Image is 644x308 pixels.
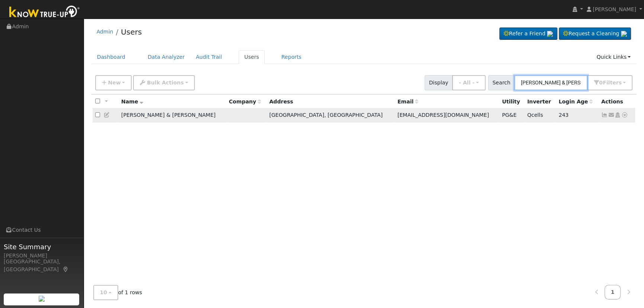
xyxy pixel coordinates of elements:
[499,28,557,40] a: Refer a Friend
[605,285,621,299] a: 1
[100,289,107,295] span: 10
[6,4,84,21] img: Know True-Up
[558,112,569,118] span: 01/29/2025 7:25:37 PM
[276,50,307,64] a: Reports
[527,112,543,118] span: Qcells
[133,75,194,90] button: Bulk Actions
[97,29,113,35] a: Admin
[147,80,184,86] span: Bulk Actions
[488,75,515,90] span: Search
[621,31,627,37] img: retrieve
[618,80,621,86] span: s
[91,50,131,64] a: Dashboard
[593,6,636,12] span: [PERSON_NAME]
[614,112,621,118] a: Login As
[621,111,628,119] a: Other actions
[527,98,553,106] div: Inverter
[591,50,636,64] a: Quick Links
[62,266,69,272] a: Map
[239,50,265,64] a: Users
[514,75,587,90] input: Search
[267,109,395,122] td: [GEOGRAPHIC_DATA], [GEOGRAPHIC_DATA]
[601,112,608,118] a: Show Graph
[93,285,142,300] span: of 1 rows
[190,50,228,64] a: Audit Trail
[39,296,45,302] img: retrieve
[119,109,226,122] td: [PERSON_NAME] & [PERSON_NAME]
[502,98,522,106] div: Utility
[269,98,392,106] div: Address
[452,75,486,90] button: - All -
[121,99,143,105] span: Name
[108,80,120,86] span: New
[559,28,631,40] a: Request a Cleaning
[121,28,142,36] a: Users
[558,99,593,105] span: Days since last login
[587,75,632,90] button: 0Filters
[4,252,80,260] div: [PERSON_NAME]
[397,112,489,118] span: [EMAIL_ADDRESS][DOMAIN_NAME]
[601,98,632,106] div: Actions
[229,99,261,105] span: Company name
[397,99,418,105] span: Email
[4,242,80,252] span: Site Summary
[603,80,622,86] span: Filter
[608,111,615,119] a: raider14n@aol.com
[142,50,190,64] a: Data Analyzer
[93,285,118,300] button: 10
[502,112,516,118] span: PG&E
[104,112,110,118] a: Edit User
[4,258,80,273] div: [GEOGRAPHIC_DATA], [GEOGRAPHIC_DATA]
[425,75,453,90] span: Display
[95,75,132,90] button: New
[547,31,553,37] img: retrieve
